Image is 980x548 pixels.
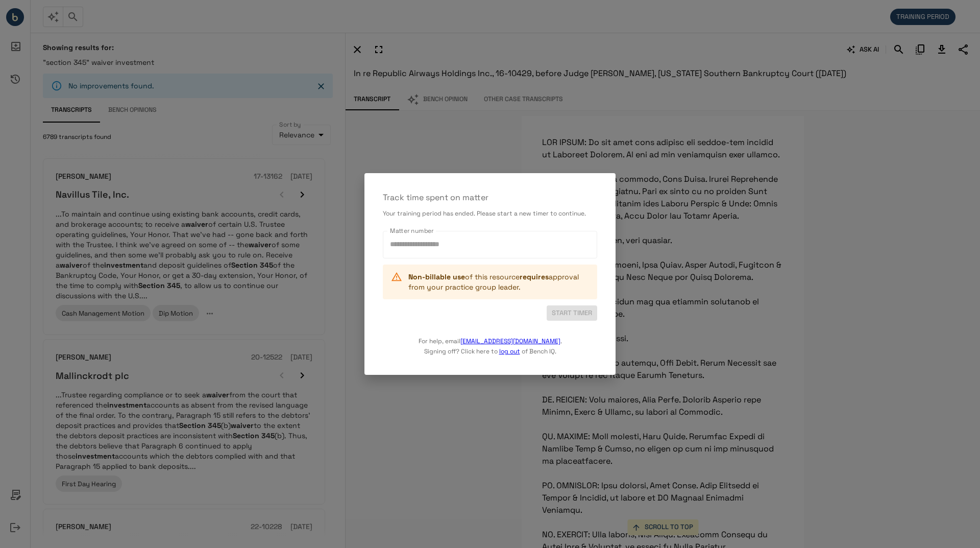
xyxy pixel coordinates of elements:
p: For help, email . Signing off? Click here to of Bench IQ. [419,321,562,356]
span: Your training period has ended. Please start a new timer to continue. [383,209,586,218]
a: [EMAIL_ADDRESS][DOMAIN_NAME] [460,337,560,345]
b: Non-billable use [408,272,465,281]
a: log out [499,347,520,355]
div: of this resource approval from your practice group leader. [408,268,589,296]
b: requires [520,272,549,281]
p: Track time spent on matter [383,192,597,204]
label: Matter number [390,227,434,235]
